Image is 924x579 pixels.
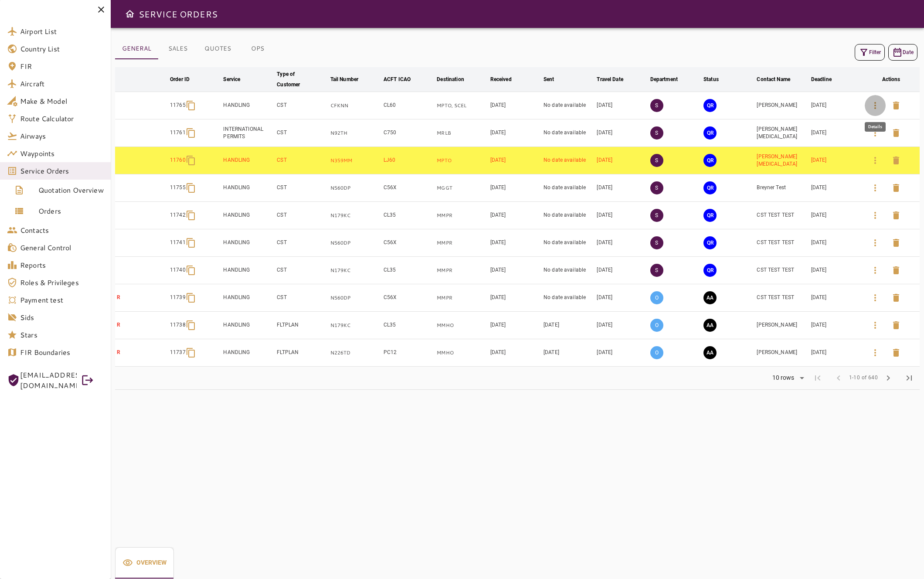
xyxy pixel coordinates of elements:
td: CST [275,147,328,174]
td: CST [275,92,328,119]
td: No date available [542,174,595,202]
button: GENERAL [115,38,158,59]
p: CFKNN [330,102,380,109]
p: 11761 [170,129,186,136]
td: CL35 [382,202,435,229]
p: S [650,154,663,167]
span: Department [650,74,689,85]
div: Received [490,74,512,85]
p: S [650,181,663,194]
p: MMHO [437,349,486,357]
p: N560DP [330,184,380,192]
p: 11737 [170,349,186,356]
span: Contact Name [757,74,802,85]
span: Country List [20,44,104,54]
div: Sent [544,74,554,85]
button: Details [865,315,886,336]
span: Tail Number [330,74,370,85]
span: Orders [38,206,104,216]
div: basic tabs example [115,38,277,59]
div: Destination [437,74,464,85]
div: basic tabs example [115,547,174,579]
span: Stars [20,330,104,340]
button: AWAITING ASSIGNMENT [703,291,717,304]
span: Airways [20,131,104,141]
p: N560DP [330,294,380,302]
button: QUOTE REQUESTED [703,264,717,277]
td: [DATE] [809,312,863,339]
td: [DATE] [809,147,863,174]
td: [DATE] [595,284,648,312]
span: 1-10 of 640 [849,374,878,382]
span: last_page [904,373,914,383]
p: R [117,321,166,329]
td: [DATE] [489,284,542,312]
button: Delete [886,342,907,363]
span: FIR [20,61,104,72]
td: CST [275,284,328,312]
td: HANDLING [221,284,275,312]
p: N179KC [330,212,380,219]
p: 11740 [170,266,186,274]
td: CST [275,229,328,257]
span: [EMAIL_ADDRESS][DOMAIN_NAME] [20,370,77,391]
span: chevron_right [883,373,893,383]
td: No date available [542,257,595,284]
button: Delete [886,315,907,336]
div: Department [650,74,678,85]
p: O [650,346,663,359]
td: [DATE] [489,202,542,229]
td: [DATE] [809,284,863,312]
p: MMPR [437,294,486,302]
p: 11738 [170,321,186,329]
td: [DATE] [809,119,863,147]
div: 10 rows [770,374,797,381]
p: S [650,236,663,249]
button: Delete [886,177,907,198]
td: [DATE] [595,257,648,284]
td: [PERSON_NAME] [755,339,809,367]
td: No date available [542,92,595,119]
button: Details [865,260,886,281]
td: Breyner Test [755,174,809,202]
td: [DATE] [809,92,863,119]
button: SALES [158,38,197,59]
td: CST [275,119,328,147]
p: MPTO, SCEL [437,102,486,109]
span: Quotation Overview [38,185,104,195]
td: C56X [382,229,435,257]
button: QUOTE REQUESTED [703,236,717,249]
p: N226TD [330,349,380,357]
td: [DATE] [489,174,542,202]
button: Details [865,205,886,226]
button: QUOTE REQUESTED [703,181,717,194]
span: Last Page [899,368,920,388]
span: Sent [544,74,566,85]
p: O [650,291,663,304]
button: OPS [238,38,277,59]
td: [DATE] [595,174,648,202]
div: Deadline [811,74,832,85]
span: Service Orders [20,166,104,176]
p: R [117,294,166,301]
td: CST [275,257,328,284]
td: [DATE] [595,147,648,174]
button: Filter [855,44,885,61]
p: N92TH [330,129,380,137]
button: Details [865,123,886,143]
button: QUOTES [197,38,238,59]
span: Airport List [20,26,104,37]
td: No date available [542,119,595,147]
td: [PERSON_NAME] [755,312,809,339]
button: Delete [886,232,907,253]
td: [DATE] [809,339,863,367]
p: N359MM [330,157,380,164]
button: Details [865,177,886,198]
td: [DATE] [595,229,648,257]
p: 11741 [170,239,186,246]
div: Tail Number [330,74,358,85]
td: CST TEST TEST [755,229,809,257]
button: Delete [886,260,907,281]
span: Service [223,74,251,85]
p: MPTO [437,157,486,164]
